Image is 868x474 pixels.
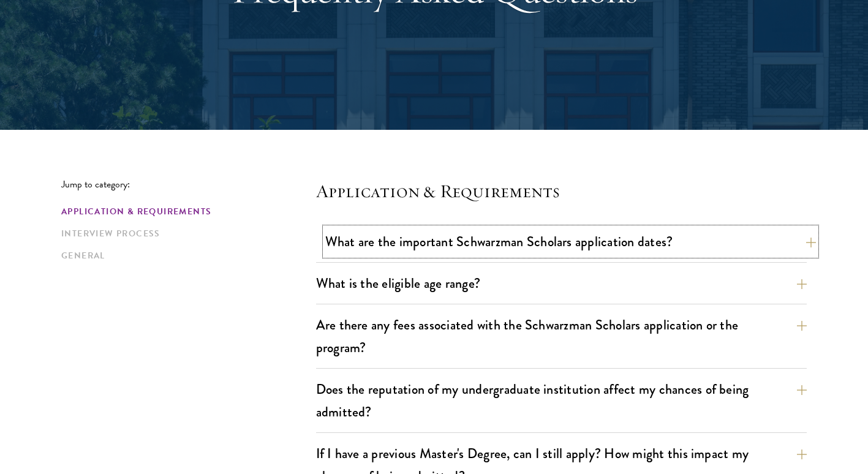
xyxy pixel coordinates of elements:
[316,375,807,426] button: Does the reputation of my undergraduate institution affect my chances of being admitted?
[325,228,816,255] button: What are the important Schwarzman Scholars application dates?
[61,179,316,190] p: Jump to category:
[61,227,309,240] a: Interview Process
[61,205,309,218] a: Application & Requirements
[316,179,807,203] h4: Application & Requirements
[316,311,807,361] button: Are there any fees associated with the Schwarzman Scholars application or the program?
[316,269,807,297] button: What is the eligible age range?
[61,249,309,262] a: General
